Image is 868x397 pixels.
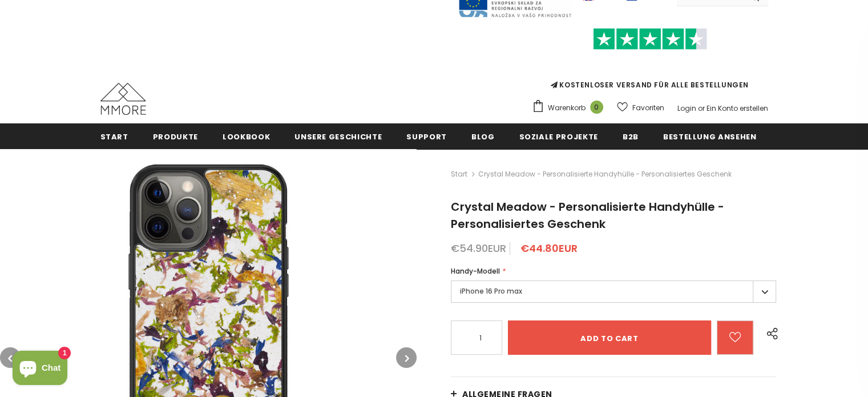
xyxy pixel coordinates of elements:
[100,123,128,149] a: Start
[617,98,664,118] a: Favoriten
[623,131,639,142] span: B2B
[451,280,776,303] label: iPhone 16 Pro max
[706,103,768,113] a: Ein Konto erstellen
[593,28,707,50] img: Vertrauen Sie Pilot Stars
[153,131,198,142] span: Produkte
[406,131,447,142] span: Support
[406,123,447,149] a: Support
[9,351,71,388] inbox-online-store-chat: Shopify online store chat
[519,131,597,142] span: Soziale Projekte
[520,241,578,255] span: €44.80EUR
[532,33,768,90] span: KOSTENLOSER VERSAND FÜR ALLE BESTELLUNGEN
[451,199,724,232] span: Crystal Meadow - Personalisierte Handyhülle - Personalisiertes Geschenk
[223,123,270,149] a: Lookbook
[623,123,639,149] a: B2B
[223,131,270,142] span: Lookbook
[590,101,603,114] span: 0
[508,320,711,355] input: Add to cart
[451,167,467,181] a: Start
[663,123,757,149] a: Bestellung ansehen
[451,266,500,276] span: Handy-Modell
[100,131,128,142] span: Start
[677,103,696,113] a: Login
[153,123,198,149] a: Produkte
[294,123,382,149] a: Unsere Geschichte
[294,131,382,142] span: Unsere Geschichte
[532,99,609,117] a: Warenkorb 0
[451,241,506,255] span: €54.90EUR
[632,102,664,114] span: Favoriten
[532,50,768,79] iframe: Customer reviews powered by Trustpilot
[100,83,146,115] img: MMORE Cases
[663,131,757,142] span: Bestellung ansehen
[471,123,495,149] a: Blog
[519,123,597,149] a: Soziale Projekte
[478,167,732,181] span: Crystal Meadow - Personalisierte Handyhülle - Personalisiertes Geschenk
[471,131,495,142] span: Blog
[548,102,586,114] span: Warenkorb
[698,103,705,113] span: or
